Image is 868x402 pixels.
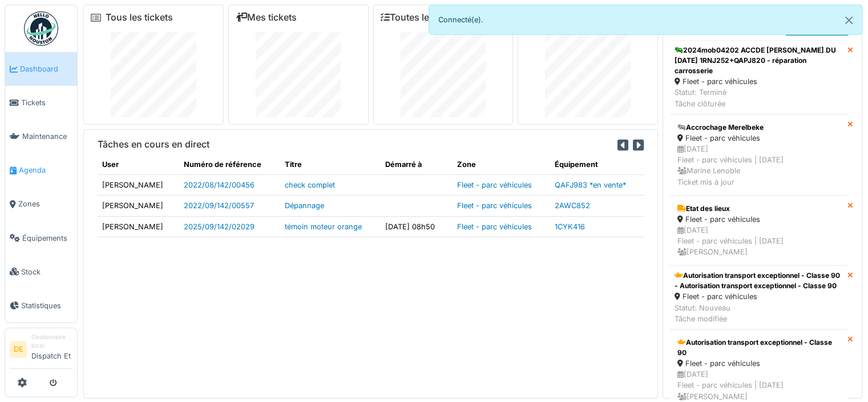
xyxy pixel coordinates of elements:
[453,154,550,175] th: Zone
[670,196,847,266] a: Etat des lieux Fleet - parc véhicules [DATE]Fleet - parc véhicules | [DATE] [PERSON_NAME]
[677,204,840,214] div: Etat des lieux
[179,154,280,175] th: Numéro de référence
[285,181,335,189] a: check complet
[457,181,532,189] a: Fleet - parc véhicules
[19,165,72,176] span: Agenda
[5,86,77,120] a: Tickets
[677,133,840,144] div: Fleet - parc véhicules
[280,154,381,175] th: Titre
[555,181,626,189] a: QAFJ983 *en vente*
[675,76,843,87] div: Fleet - parc véhicules
[677,225,840,258] div: [DATE] Fleet - parc véhicules | [DATE] [PERSON_NAME]
[670,40,847,114] a: 2024mob04202 ACCDE [PERSON_NAME] DU [DATE] 1RNJ252+QAPJ820 - réparation carrosserie Fleet - parc ...
[675,303,843,324] div: Statut: Nouveau Tâche modifiée
[285,222,362,231] a: témoin moteur orange
[677,358,840,369] div: Fleet - parc véhicules
[10,341,27,358] li: DE
[18,198,72,209] span: Zones
[21,97,72,108] span: Tickets
[21,300,72,311] span: Statistiques
[5,221,77,255] a: Équipements
[836,5,862,35] button: Close
[677,144,840,188] div: [DATE] Fleet - parc véhicules | [DATE] Marine Lenoble Ticket mis à jour
[381,154,453,175] th: Démarré à
[31,333,72,351] div: Gestionnaire local
[10,333,72,369] a: DE Gestionnaire localDispatch Et
[381,216,453,237] td: [DATE] 08h50
[555,201,590,210] a: 2AWC852
[102,160,119,169] span: translation missing: fr.shared.user
[677,122,840,133] div: Accrochage Merelbeke
[670,265,847,329] a: Autorisation transport exceptionnel - Classe 90 - Autorisation transport exceptionnel - Classe 90...
[677,214,840,225] div: Fleet - parc véhicules
[457,222,532,231] a: Fleet - parc véhicules
[5,188,77,221] a: Zones
[5,255,77,289] a: Stock
[98,216,179,237] td: [PERSON_NAME]
[184,181,255,189] a: 2022/08/142/00456
[5,52,77,86] a: Dashboard
[555,222,585,231] a: 1CYK416
[5,120,77,153] a: Maintenance
[236,12,297,23] a: Mes tickets
[22,131,72,142] span: Maintenance
[285,201,324,210] a: Dépannage
[22,233,72,244] span: Équipements
[106,12,173,23] a: Tous les tickets
[98,196,179,216] td: [PERSON_NAME]
[184,222,255,231] a: 2025/09/142/02029
[381,12,466,23] a: Toutes les tâches
[677,337,840,358] div: Autorisation transport exceptionnel - Classe 90
[184,201,254,210] a: 2022/09/142/00557
[5,153,77,187] a: Agenda
[675,45,843,76] div: 2024mob04202 ACCDE [PERSON_NAME] DU [DATE] 1RNJ252+QAPJ820 - réparation carrosserie
[675,291,843,302] div: Fleet - parc véhicules
[31,333,72,366] li: Dispatch Et
[21,266,72,277] span: Stock
[24,11,58,46] img: Badge_color-CXgf-gQk.svg
[20,63,72,74] span: Dashboard
[457,201,532,210] a: Fleet - parc véhicules
[550,154,644,175] th: Équipement
[670,114,847,196] a: Accrochage Merelbeke Fleet - parc véhicules [DATE]Fleet - parc véhicules | [DATE] Marine LenobleT...
[5,289,77,323] a: Statistiques
[98,175,179,196] td: [PERSON_NAME]
[675,270,843,291] div: Autorisation transport exceptionnel - Classe 90 - Autorisation transport exceptionnel - Classe 90
[98,139,209,150] h6: Tâches en cours en direct
[675,87,843,109] div: Statut: Terminé Tâche clôturée
[429,5,863,35] div: Connecté(e).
